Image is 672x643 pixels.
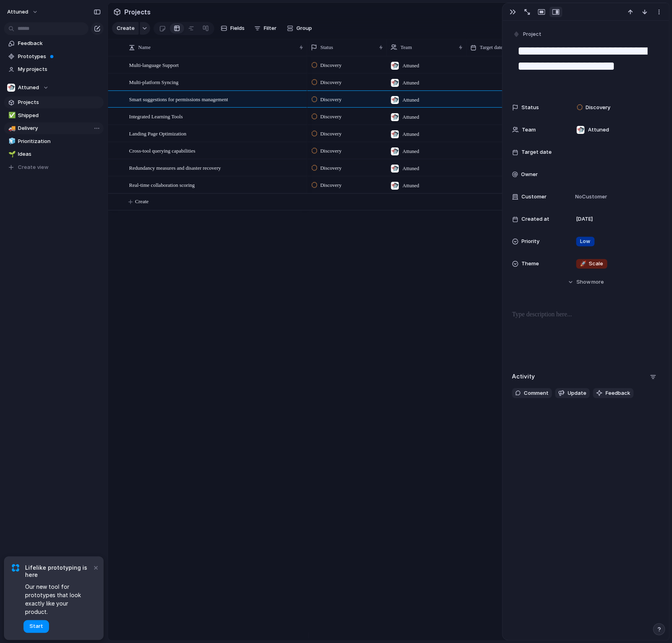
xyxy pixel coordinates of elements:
[580,237,590,245] span: Low
[264,24,276,32] span: Filter
[512,275,659,289] button: Showmore
[402,62,419,70] span: Attuned
[129,129,186,138] span: Landing Page Optimization
[400,43,412,51] span: Team
[402,113,419,121] span: Attuned
[18,84,39,92] span: Attuned
[25,564,92,578] span: Lifelike prototyping is here
[402,79,419,87] span: Attuned
[586,104,610,112] span: Discovery
[18,98,101,106] span: Projects
[7,8,28,16] span: Attuned
[512,372,535,381] h2: Activity
[8,150,14,159] div: 🌱
[24,620,49,633] button: Start
[320,113,341,121] span: Discovery
[521,193,547,201] span: Customer
[524,389,549,397] span: Comment
[8,111,14,120] div: ✅
[283,22,316,35] button: Group
[129,112,183,121] span: Integrated Learning Tools
[4,82,104,94] button: Attuned
[521,215,549,223] span: Created at
[555,388,590,398] button: Update
[4,63,104,75] a: My projects
[123,5,152,19] span: Projects
[4,96,104,108] a: Projects
[320,96,341,104] span: Discovery
[8,124,14,133] div: 🚚
[480,43,503,51] span: Target date
[402,96,419,104] span: Attuned
[4,122,104,134] div: 🚚Delivery
[8,137,14,146] div: 🧊
[18,150,101,158] span: Ideas
[129,77,178,86] span: Multi-platform Syncing
[7,124,15,132] button: 🚚
[320,181,341,189] span: Discovery
[18,112,101,120] span: Shipped
[4,6,42,18] button: Attuned
[112,22,139,35] button: Create
[523,30,541,38] span: Project
[576,215,593,223] span: [DATE]
[580,260,603,268] span: Scale
[320,147,341,155] span: Discovery
[4,51,104,63] a: Prototypes
[138,43,151,51] span: Name
[591,278,604,286] span: more
[91,563,100,572] button: Dismiss
[521,148,552,156] span: Target date
[18,65,101,73] span: My projects
[576,278,591,286] span: Show
[4,161,104,173] button: Create view
[605,389,630,397] span: Feedback
[521,237,539,245] span: Priority
[521,171,538,178] span: Owner
[217,22,248,35] button: Fields
[593,388,633,398] button: Feedback
[4,135,104,147] a: 🧊Prioritization
[7,137,15,145] button: 🧊
[7,112,15,120] button: ✅
[4,148,104,160] a: 🌱Ideas
[29,622,43,630] span: Start
[129,60,179,69] span: Multi-language Support
[320,130,341,138] span: Discovery
[320,78,341,86] span: Discovery
[129,94,228,104] span: Smart suggestions for permissions management
[402,130,419,138] span: Attuned
[25,582,92,616] span: Our new tool for prototypes that look exactly like your product.
[129,180,195,189] span: Real-time collaboration scoring
[573,193,607,201] span: No Customer
[129,163,221,172] span: Redundancy measures and disaster recovery
[135,198,149,206] span: Create
[568,389,586,397] span: Update
[320,164,341,172] span: Discovery
[402,165,419,173] span: Attuned
[588,126,609,134] span: Attuned
[320,61,341,69] span: Discovery
[511,29,544,40] button: Project
[522,126,536,134] span: Team
[4,37,104,49] a: Feedback
[402,182,419,190] span: Attuned
[521,260,539,268] span: Theme
[402,147,419,155] span: Attuned
[18,53,101,61] span: Prototypes
[18,163,49,171] span: Create view
[251,22,280,35] button: Filter
[18,137,101,145] span: Prioritization
[296,24,312,32] span: Group
[4,110,104,122] a: ✅Shipped
[129,146,195,155] span: Cross-tool querying capabilities
[18,39,101,47] span: Feedback
[320,43,333,51] span: Status
[18,124,101,132] span: Delivery
[230,24,245,32] span: Fields
[117,24,135,32] span: Create
[521,104,539,112] span: Status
